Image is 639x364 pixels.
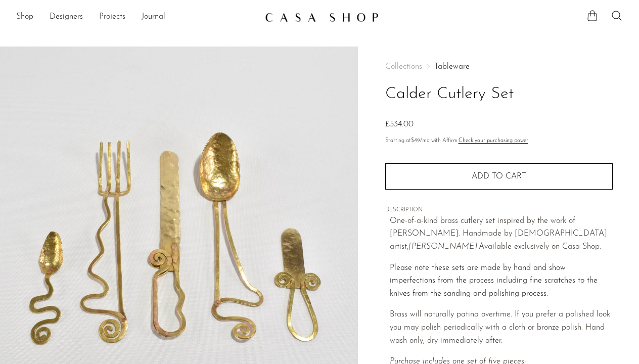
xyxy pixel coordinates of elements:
[385,136,613,146] p: Starting at /mo with Affirm.
[408,243,479,251] em: [PERSON_NAME].
[142,11,165,24] a: Journal
[434,63,470,71] a: Tableware
[390,264,598,298] span: Please note these sets are made by hand and show imperfections from the process including fine sc...
[390,308,613,347] p: Brass will naturally patina overtime. If you prefer a polished look you may polish periodically w...
[99,11,125,24] a: Projects
[16,11,33,24] a: Shop
[385,63,422,71] span: Collections
[411,138,420,144] span: $49
[385,120,414,128] span: £534.00
[385,81,613,107] h1: Calder Cutlery Set
[385,63,613,71] nav: Breadcrumbs
[459,138,528,144] a: Check your purchasing power - Learn more about Affirm Financing (opens in modal)
[16,9,257,26] ul: NEW HEADER MENU
[50,11,83,24] a: Designers
[472,172,526,180] span: Add to cart
[385,206,613,215] span: DESCRIPTION
[390,215,613,254] p: One-of-a-kind brass cutlery set inspired by the work of [PERSON_NAME]. Handmade by [DEMOGRAPHIC_D...
[385,163,613,190] button: Add to cart
[16,9,257,26] nav: Desktop navigation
